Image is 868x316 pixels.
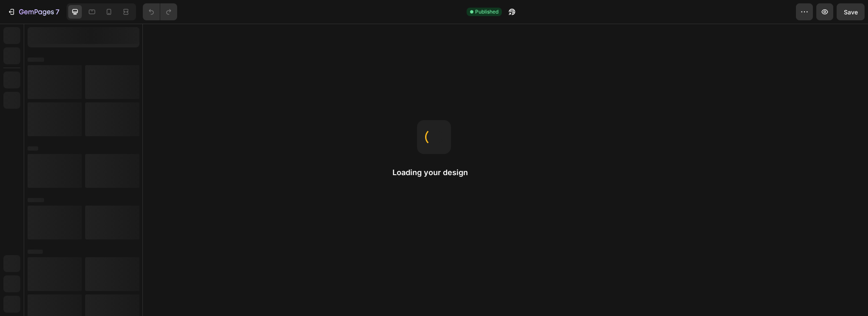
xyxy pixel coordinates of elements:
[3,3,63,20] button: 7
[837,3,865,20] button: Save
[143,3,177,20] div: Undo/Redo
[392,168,476,178] h2: Loading your design
[475,8,498,16] span: Published
[844,8,858,16] span: Save
[56,7,59,17] p: 7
